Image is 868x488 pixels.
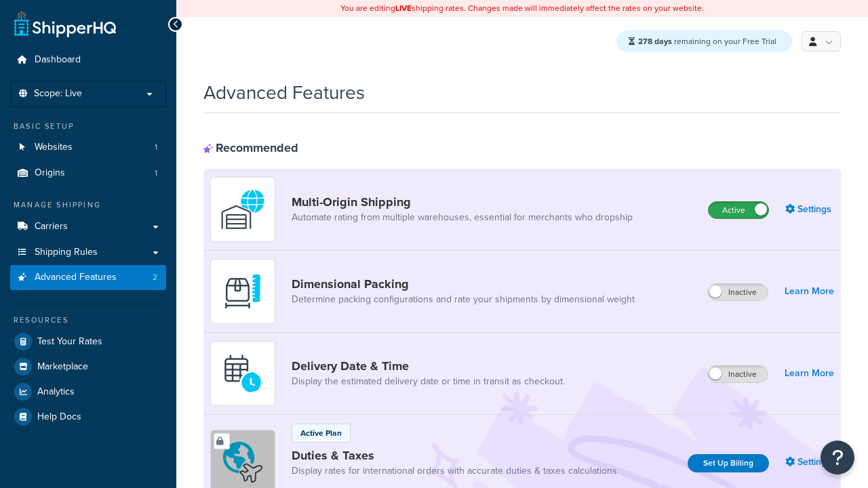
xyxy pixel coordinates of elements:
[10,354,166,379] a: Marketplace
[292,375,565,388] a: Display the estimated delivery date or time in transit as checkout.
[35,142,73,153] span: Websites
[10,121,166,132] div: Basic Setup
[37,336,102,348] span: Test Your Rates
[300,427,342,439] p: Active Plan
[10,161,166,186] li: Origins
[709,202,768,218] label: Active
[708,366,768,382] label: Inactive
[10,47,166,73] a: Dashboard
[37,361,88,373] span: Marketplace
[708,284,768,300] label: Inactive
[10,314,166,326] div: Resources
[35,167,65,179] span: Origins
[34,88,82,100] span: Scope: Live
[155,167,157,179] span: 1
[219,350,267,397] img: gfkeb5ejjkALwAAAABJRU5ErkJggg==
[219,186,267,233] img: WatD5o0RtDAAAAAElFTkSuQmCC
[638,35,776,47] span: remaining on your Free Trial
[292,277,635,291] a: Dimensional Packing
[785,200,834,219] a: Settings
[10,214,166,239] a: Carriers
[785,282,834,301] a: Learn More
[203,79,365,106] h1: Advanced Features
[292,359,565,373] a: Delivery Date & Time
[35,272,117,283] span: Advanced Features
[10,380,166,404] a: Analytics
[638,35,672,47] strong: 278 days
[35,221,68,232] span: Carriers
[10,265,166,290] a: Advanced Features2
[153,272,157,283] span: 2
[10,240,166,265] a: Shipping Rules
[35,247,98,258] span: Shipping Rules
[292,293,635,306] a: Determine packing configurations and rate your shipments by dimensional weight
[10,265,166,290] li: Advanced Features
[37,386,75,398] span: Analytics
[10,405,166,429] a: Help Docs
[203,140,298,155] div: Recommended
[10,329,166,354] a: Test Your Rates
[10,135,166,160] li: Websites
[821,441,854,474] button: Open Resource Center
[292,195,633,209] a: Multi-Origin Shipping
[10,161,166,186] a: Origins1
[785,453,834,472] a: Settings
[292,448,617,463] a: Duties & Taxes
[37,411,81,423] span: Help Docs
[688,454,769,472] a: Set Up Billing
[35,54,81,66] span: Dashboard
[395,2,412,14] b: LIVE
[155,142,157,153] span: 1
[10,135,166,160] a: Websites1
[292,211,633,224] a: Automate rating from multiple warehouses, essential for merchants who dropship
[219,268,267,315] img: DTVBYsAAAAAASUVORK5CYII=
[785,364,834,383] a: Learn More
[10,199,166,211] div: Manage Shipping
[292,464,617,478] a: Display rates for international orders with accurate duties & taxes calculations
